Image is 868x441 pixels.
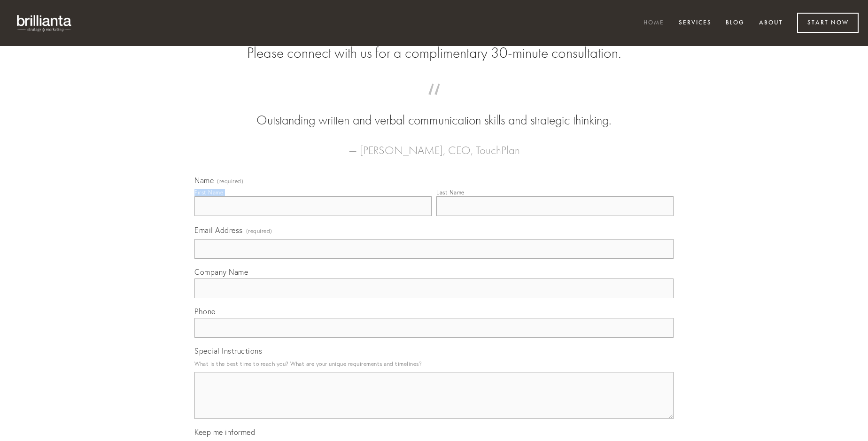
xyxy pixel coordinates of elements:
[194,189,223,196] div: First Name
[194,346,262,356] span: Special Instructions
[673,15,718,31] a: Services
[194,176,214,185] span: Name
[753,15,789,31] a: About
[194,357,674,370] p: What is the best time to reach you? What are your unique requirements and timelines?
[217,178,243,184] span: (required)
[194,307,216,316] span: Phone
[209,93,659,111] span: “
[797,13,859,33] a: Start Now
[436,189,465,196] div: Last Name
[194,427,255,437] span: Keep me informed
[246,224,272,237] span: (required)
[194,44,674,62] h2: Please connect with us for a complimentary 30-minute consultation.
[194,267,248,277] span: Company Name
[637,15,670,31] a: Home
[194,225,243,235] span: Email Address
[209,93,659,130] blockquote: Outstanding written and verbal communication skills and strategic thinking.
[720,15,751,31] a: Blog
[9,9,80,37] img: brillianta - research, strategy, marketing
[209,130,659,160] figcaption: — [PERSON_NAME], CEO, TouchPlan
